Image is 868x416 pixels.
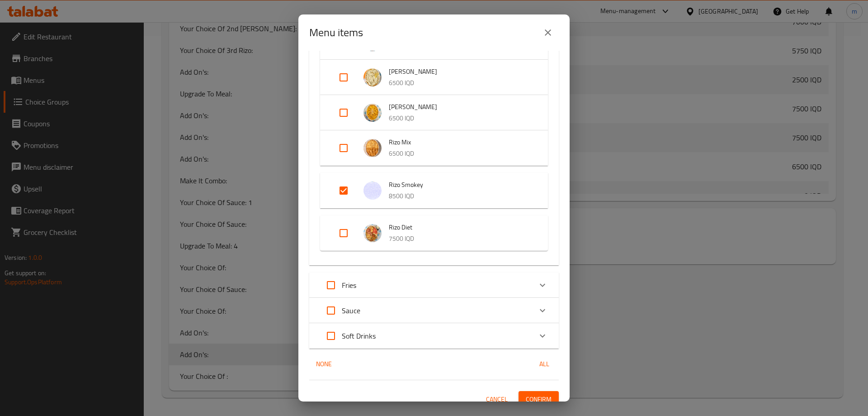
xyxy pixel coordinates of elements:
[309,298,559,323] div: Expand
[363,104,382,122] img: Rizo Cheesy
[309,273,559,298] div: Expand
[389,222,530,233] span: Rizo Diet
[389,66,530,77] span: [PERSON_NAME]
[309,25,363,40] h2: Menu items
[526,394,552,405] span: Confirm
[309,356,338,373] button: None
[320,173,548,208] div: Expand
[389,113,530,124] p: 6500 IQD
[320,130,548,166] div: Expand
[342,330,376,341] p: Soft Drinks
[486,394,508,405] span: Cancel
[363,182,382,200] img: Rizo Smokey
[342,305,360,316] p: Sauce
[482,391,511,408] button: Cancel
[320,215,548,251] div: Expand
[320,95,548,130] div: Expand
[530,356,559,373] button: All
[363,139,382,157] img: Rizo Mix
[320,60,548,95] div: Expand
[389,148,530,159] p: 6500 IQD
[389,233,530,244] p: 7500 IQD
[389,101,530,113] span: [PERSON_NAME]
[363,68,382,86] img: Rizo Herby
[389,191,530,202] p: 8500 IQD
[533,359,555,370] span: All
[363,224,382,242] img: Rizo Diet
[389,77,530,89] p: 6500 IQD
[313,359,335,370] span: None
[389,137,530,148] span: Rizo Mix
[537,22,559,43] button: close
[342,280,356,291] p: Fries
[519,391,559,408] button: Confirm
[309,323,559,349] div: Expand
[389,179,530,191] span: Rizo Smokey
